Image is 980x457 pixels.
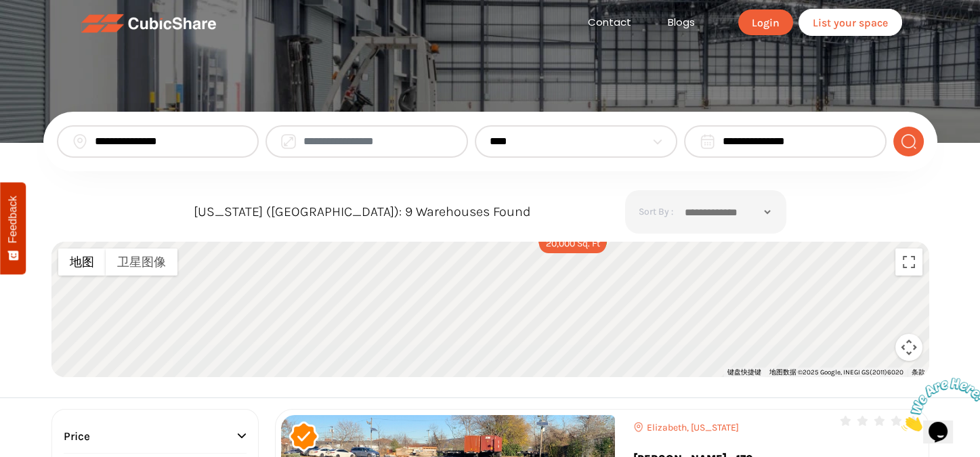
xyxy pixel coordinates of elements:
img: search-normal.png [900,133,917,150]
button: 地图镜头控件 [895,334,922,361]
img: content_location_icon.png [633,422,644,433]
a: Contact [570,15,649,30]
img: VerifiedIcon.png [288,420,320,452]
button: 显示街道地图 [58,248,106,276]
a: 条款（在新标签页中打开） [912,368,925,376]
button: 键盘快捷键 [727,368,761,377]
img: location.png [72,133,88,150]
span: 地图数据 ©2025 Google, INEGI GS(2011)6020 [769,368,903,376]
div: 20,000 Sq. Ft [538,234,605,253]
span: Elizabeth, [US_STATE] [647,422,739,433]
span: Feedback [7,196,19,243]
button: 显示卫星图像 [106,248,177,276]
img: Google [55,360,100,377]
span: Price [64,426,90,446]
img: space field icon [280,133,297,150]
label: [US_STATE] ([GEOGRAPHIC_DATA]): 9 Warehouses Found [194,202,531,222]
img: calendar.png [699,133,716,150]
img: Chat attention grabber [5,5,89,59]
button: 切换全屏视图 [895,248,922,276]
a: List your space [798,9,902,36]
a: Blogs [649,15,713,30]
span: sort by : [639,204,673,220]
a: Login [738,9,793,35]
iframe: chat widget [896,372,980,437]
div: 2,000 Sq. Ft [539,232,606,251]
button: Price [64,426,247,446]
a: 在 Google 地图中打开此区域（会打开一个新窗口） [55,360,100,377]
